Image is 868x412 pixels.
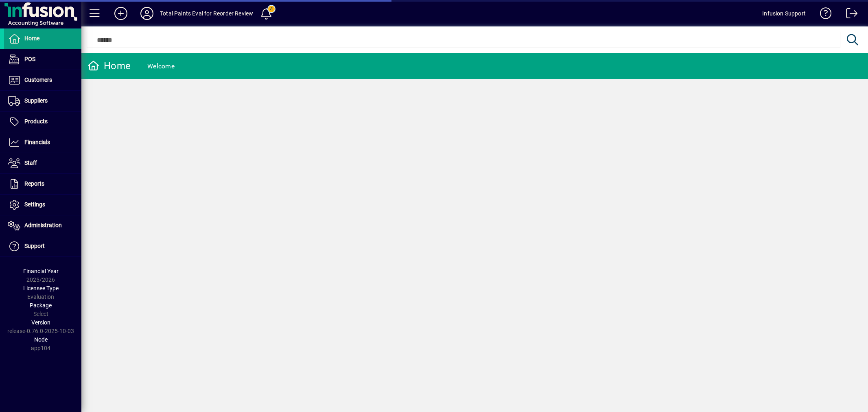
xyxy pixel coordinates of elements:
[24,35,39,42] span: Home
[4,174,81,194] a: Reports
[4,70,81,90] a: Customers
[24,118,48,125] span: Products
[4,195,81,215] a: Settings
[34,336,48,343] span: Node
[30,302,52,309] span: Package
[4,236,81,256] a: Support
[87,59,131,72] div: Home
[4,153,81,173] a: Staff
[814,2,832,28] a: Knowledge Base
[24,160,37,166] span: Staff
[4,112,81,132] a: Products
[24,243,45,249] span: Support
[24,77,52,83] span: Customers
[160,7,253,20] div: Total Paints Eval for Reorder Review
[4,49,81,70] a: POS
[762,7,806,20] div: Infusion Support
[4,132,81,153] a: Financials
[24,201,45,208] span: Settings
[4,215,81,236] a: Administration
[147,60,175,73] div: Welcome
[840,2,858,28] a: Logout
[24,222,62,228] span: Administration
[24,180,44,187] span: Reports
[4,91,81,111] a: Suppliers
[31,319,50,326] span: Version
[24,139,50,145] span: Financials
[24,56,35,62] span: POS
[24,97,48,104] span: Suppliers
[108,6,134,21] button: Add
[134,6,160,21] button: Profile
[23,285,59,291] span: Licensee Type
[23,268,59,274] span: Financial Year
